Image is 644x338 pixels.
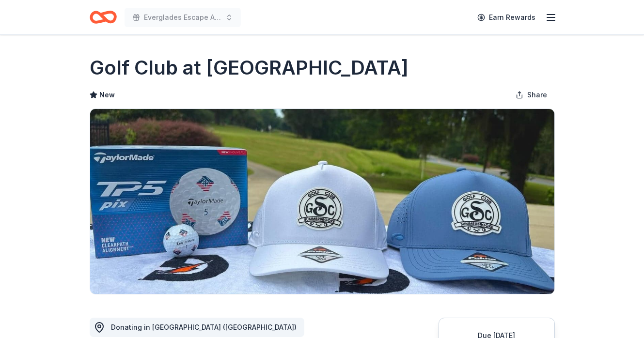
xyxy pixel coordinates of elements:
[90,109,554,294] img: Image for Golf Club at Summerbrooke
[111,323,297,331] span: Donating in [GEOGRAPHIC_DATA] ([GEOGRAPHIC_DATA])
[125,8,241,27] button: Everglades Escape Annual Gala
[144,12,221,23] span: Everglades Escape Annual Gala
[90,54,408,81] h1: Golf Club at [GEOGRAPHIC_DATA]
[508,85,555,105] button: Share
[471,9,541,26] a: Earn Rewards
[99,89,115,101] span: New
[527,89,547,101] span: Share
[90,6,117,29] a: Home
